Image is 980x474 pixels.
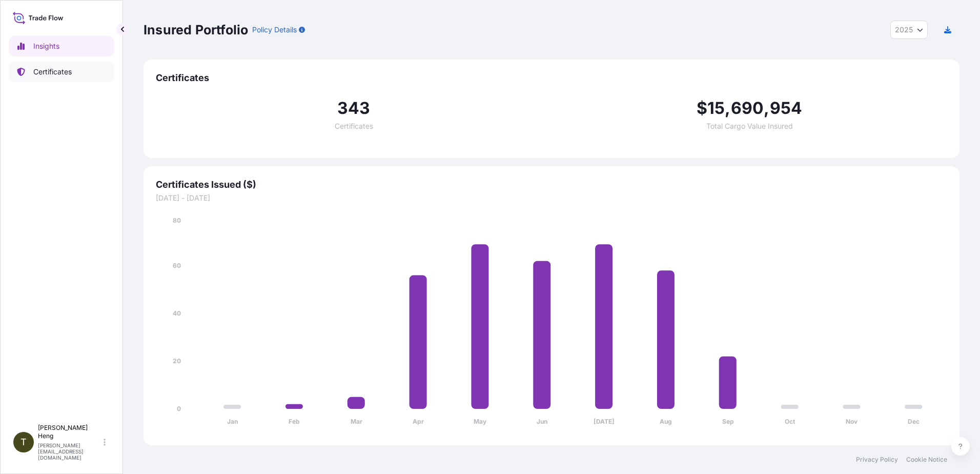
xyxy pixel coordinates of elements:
[770,100,803,116] span: 954
[906,456,947,464] a: Cookie Notice
[33,41,59,51] p: Insights
[785,418,795,425] tspan: Oct
[707,100,725,116] span: 15
[594,418,615,425] tspan: [DATE]
[764,100,769,116] span: ,
[173,262,181,269] tspan: 60
[173,357,181,365] tspan: 20
[156,179,947,191] span: Certificates Issued ($)
[895,25,913,35] span: 2025
[856,456,898,464] a: Privacy Policy
[173,216,181,224] tspan: 80
[227,418,238,425] tspan: Jan
[706,123,793,130] span: Total Cargo Value Insured
[846,418,858,425] tspan: Nov
[474,418,487,425] tspan: May
[697,100,707,116] span: $
[21,437,27,447] span: T
[173,309,181,317] tspan: 40
[660,418,672,425] tspan: Aug
[289,418,300,425] tspan: Feb
[722,418,734,425] tspan: Sep
[335,123,373,130] span: Certificates
[9,62,114,82] a: Certificates
[9,36,114,56] a: Insights
[337,100,371,116] span: 343
[38,442,101,461] p: [PERSON_NAME][EMAIL_ADDRESS][DOMAIN_NAME]
[38,424,101,440] p: [PERSON_NAME] Heng
[731,100,764,116] span: 690
[725,100,730,116] span: ,
[908,418,920,425] tspan: Dec
[156,193,947,203] span: [DATE] - [DATE]
[252,25,297,35] p: Policy Details
[537,418,547,425] tspan: Jun
[33,67,72,77] p: Certificates
[890,21,928,39] button: Year Selector
[177,405,181,412] tspan: 0
[351,418,362,425] tspan: Mar
[144,22,248,38] p: Insured Portfolio
[156,72,947,84] span: Certificates
[413,418,424,425] tspan: Apr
